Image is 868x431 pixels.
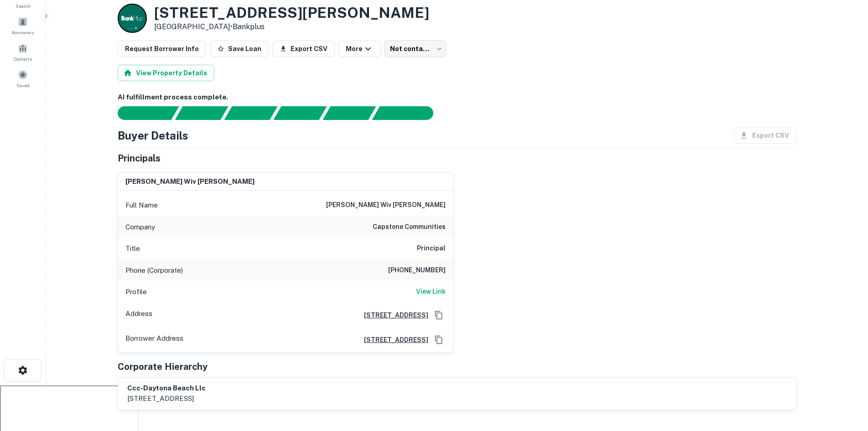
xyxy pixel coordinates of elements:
[417,243,446,254] h6: Principal
[175,106,228,120] div: Your request is received and processing...
[273,106,327,120] div: Principals found, AI now looking for contact information...
[3,40,43,64] a: Contacts
[125,265,183,276] p: Phone (Corporate)
[118,151,161,165] h5: Principals
[16,2,31,10] span: Search
[385,40,446,57] div: Not contacted
[118,127,188,144] h4: Buyer Details
[107,106,175,120] div: Sending borrower request to AI...
[432,308,446,322] button: Copy Address
[373,222,446,233] h6: capstone communities
[125,177,255,187] h6: [PERSON_NAME] wiv [PERSON_NAME]
[357,335,428,345] a: [STREET_ADDRESS]
[125,286,147,297] p: Profile
[118,41,206,57] button: Request Borrower Info
[822,358,868,402] iframe: Chat Widget
[357,310,428,320] a: [STREET_ADDRESS]
[233,22,265,31] a: Bankplus
[372,106,444,120] div: AI fulfillment process complete.
[338,41,381,57] button: More
[388,265,446,276] h6: [PHONE_NUMBER]
[125,200,158,211] p: Full Name
[125,243,140,254] p: Title
[210,41,269,57] button: Save Loan
[127,383,206,394] h6: ccc-daytona beach llc
[272,41,335,57] button: Export CSV
[118,360,208,374] h5: Corporate Hierarchy
[118,92,796,103] h6: AI fulfillment process complete.
[125,333,183,347] p: Borrower Address
[14,55,32,62] span: Contacts
[432,333,446,347] button: Copy Address
[3,66,43,91] a: Saved
[16,82,30,89] span: Saved
[224,106,277,120] div: Documents found, AI parsing details...
[326,200,446,211] h6: [PERSON_NAME] wiv [PERSON_NAME]
[416,286,446,297] a: View Link
[416,286,446,296] h6: View Link
[127,393,206,404] p: [STREET_ADDRESS]
[154,4,429,21] h3: [STREET_ADDRESS][PERSON_NAME]
[154,21,429,32] p: [GEOGRAPHIC_DATA] •
[322,106,376,120] div: Principals found, still searching for contact information. This may take time...
[118,65,214,81] button: View Property Details
[125,222,155,233] p: Company
[12,29,34,36] span: Borrowers
[125,308,152,322] p: Address
[3,13,43,38] a: Borrowers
